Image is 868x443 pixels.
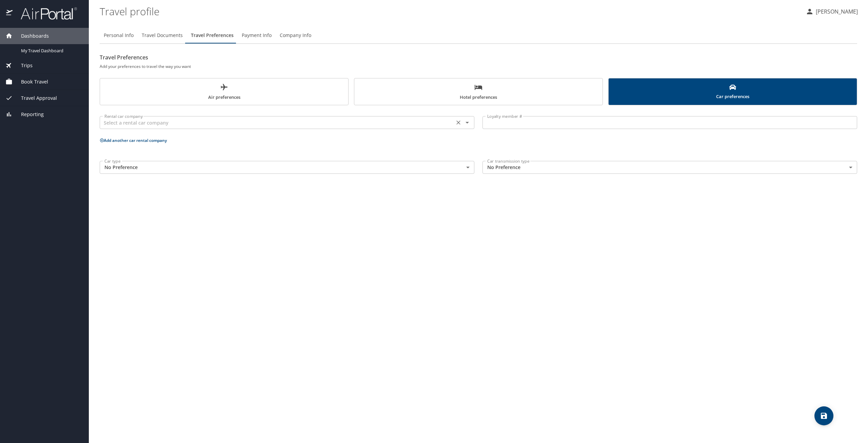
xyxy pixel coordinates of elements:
[100,52,857,63] h2: Travel Preferences
[100,27,857,43] div: Profile
[280,31,311,40] span: Company Info
[242,31,272,40] span: Payment Info
[100,63,857,70] h6: Add your preferences to travel the way you want
[100,1,800,22] h1: Travel profile
[104,31,134,40] span: Personal Info
[142,31,183,40] span: Travel Documents
[104,83,344,101] span: Air preferences
[803,5,861,18] button: [PERSON_NAME]
[482,161,857,174] div: No Preference
[13,111,44,118] span: Reporting
[13,7,77,20] img: airportal-logo.png
[13,78,48,86] span: Book Travel
[21,48,81,54] span: My Travel Dashboard
[191,31,234,40] span: Travel Preferences
[102,118,452,127] input: Select a rental car company
[814,7,858,16] p: [PERSON_NAME]
[100,161,474,174] div: No Preference
[462,118,472,127] button: Open
[13,94,57,102] span: Travel Approval
[358,83,598,101] span: Hotel preferences
[613,84,853,100] span: Car preferences
[454,118,463,127] button: Clear
[6,7,13,20] img: icon-airportal.png
[13,62,33,69] span: Trips
[814,406,833,425] button: save
[100,137,167,143] button: Add another car rental company
[100,78,857,105] div: scrollable force tabs example
[13,32,49,40] span: Dashboards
